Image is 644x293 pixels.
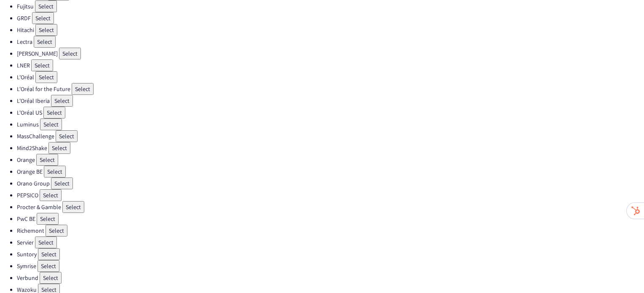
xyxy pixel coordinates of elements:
li: Hitachi [17,24,644,36]
li: Symrise [17,260,644,272]
li: Procter & Gamble [17,201,644,213]
button: Select [72,83,94,95]
button: Select [48,142,70,154]
li: PEPSICO [17,189,644,201]
li: Verbund [17,272,644,284]
button: Select [40,272,62,284]
li: L'Oréal US [17,107,644,118]
button: Select [36,154,58,166]
li: [PERSON_NAME] [17,48,644,59]
li: Luminus [17,118,644,130]
button: Select [44,166,66,177]
button: Select [51,95,73,107]
button: Select [38,260,59,272]
li: Servier [17,237,644,248]
li: Richemont [17,225,644,237]
li: LNER [17,59,644,71]
button: Select [35,0,57,12]
li: L'Oréal [17,71,644,83]
button: Select [40,189,62,201]
button: Select [35,237,57,248]
li: PwC BE [17,213,644,225]
button: Select [35,24,57,36]
li: L'Oréal for the Future [17,83,644,95]
button: Select [34,36,56,48]
button: Select [59,48,81,59]
button: Select [37,213,59,225]
button: Select [62,201,84,213]
button: Select [40,118,62,130]
button: Select [46,225,67,237]
button: Select [35,71,57,83]
iframe: Chat Widget [602,253,644,293]
li: L'Oréal Iberia [17,95,644,107]
li: GRDF [17,12,644,24]
button: Select [43,107,65,118]
button: Select [32,12,54,24]
li: Fujitsu [17,0,644,12]
li: Mind2Shake [17,142,644,154]
button: Select [31,59,53,71]
li: Orange [17,154,644,166]
li: Suntory [17,248,644,260]
button: Select [38,248,60,260]
li: MassChallenge [17,130,644,142]
li: Lectra [17,36,644,48]
button: Select [56,130,78,142]
li: Orano Group [17,177,644,189]
li: Orange BE [17,166,644,177]
button: Select [51,177,73,189]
